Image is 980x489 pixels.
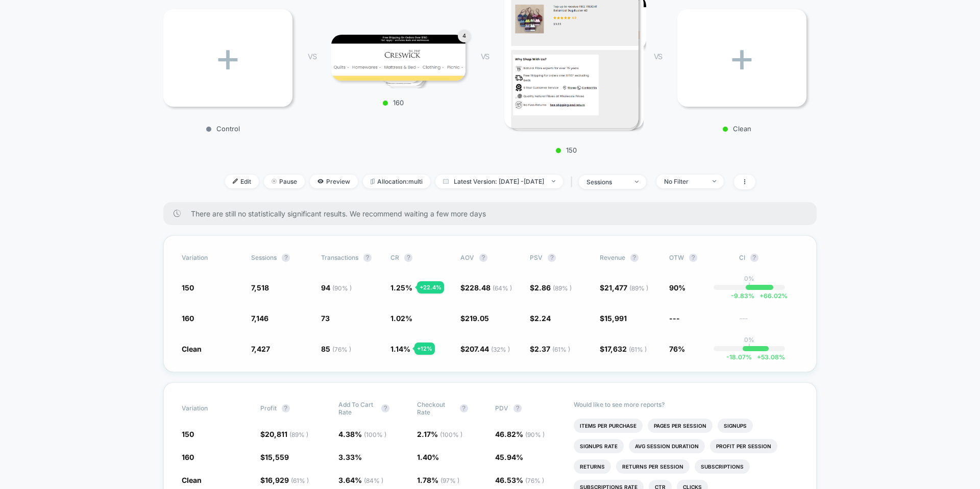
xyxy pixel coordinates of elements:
span: 90% [669,283,685,292]
p: | [748,282,750,290]
span: ( 90 % ) [525,431,545,438]
img: calendar [443,179,449,184]
span: -18.07 % [726,353,752,361]
button: ? [460,404,468,412]
span: $ [460,314,489,323]
div: sessions [586,178,627,186]
span: 3.64 % [338,476,383,484]
p: | [748,344,750,351]
p: 150 [499,146,633,154]
div: + [163,9,292,107]
div: + 12 % [414,343,435,355]
span: Add To Cart Rate [338,401,376,416]
img: 160 main [331,35,465,81]
span: $ [530,283,572,292]
span: PSV [530,254,543,261]
span: 1.02 % [390,314,412,323]
span: $ [260,430,308,438]
span: Allocation: multi [363,175,430,188]
span: PDV [495,404,508,412]
span: There are still no statistically significant results. We recommend waiting a few more days [191,209,796,218]
span: 94 [321,283,352,292]
span: Pause [264,175,305,188]
img: rebalance [371,179,375,184]
button: ? [548,254,556,262]
span: 73 [321,314,330,323]
span: $ [530,345,570,353]
span: ( 32 % ) [491,346,510,353]
li: Profit Per Session [710,439,777,453]
li: Pages Per Session [648,419,713,433]
span: $ [460,345,510,353]
span: 150 [182,283,194,292]
span: 207.44 [465,345,510,353]
span: 53.08 % [752,353,785,361]
div: 4 [458,30,471,42]
span: ( 100 % ) [364,431,386,438]
span: ( 90 % ) [332,284,352,292]
span: 17,632 [604,345,647,353]
p: 0% [744,275,754,282]
li: Signups Rate [574,439,624,453]
span: 16,929 [265,476,309,484]
span: -9.83 % [731,292,754,300]
span: 150 [182,430,194,438]
div: + [677,9,806,107]
span: $ [530,314,551,323]
span: Checkout Rate [417,401,455,416]
li: Subscriptions [695,459,750,474]
span: Revenue [600,254,625,261]
button: ? [282,404,290,412]
span: --- [669,314,680,323]
button: ? [513,404,522,412]
span: 21,477 [604,283,648,292]
span: Transactions [321,254,358,261]
span: 2.24 [534,314,551,323]
span: CR [390,254,399,261]
span: Clean [182,476,202,484]
span: 2.86 [534,283,572,292]
li: Signups [718,419,753,433]
span: $ [460,283,512,292]
span: 15,991 [604,314,627,323]
span: 20,811 [265,430,308,438]
span: $ [600,314,627,323]
span: $ [600,283,648,292]
span: $ [260,476,309,484]
span: $ [260,453,289,461]
div: No Filter [664,178,705,185]
span: 15,559 [265,453,289,461]
span: OTW [669,254,725,262]
span: ( 61 % ) [552,346,570,353]
span: 45.94 % [495,453,523,461]
span: ( 84 % ) [364,477,383,484]
span: $ [600,345,647,353]
span: Variation [182,401,238,416]
span: ( 89 % ) [553,284,572,292]
span: 76% [669,345,685,353]
button: ? [750,254,758,262]
span: ( 97 % ) [440,477,459,484]
span: 3.33 % [338,453,362,461]
img: end [552,180,555,182]
span: 46.53 % [495,476,544,484]
div: + 22.4 % [417,281,444,294]
button: ? [689,254,697,262]
span: Clean [182,345,202,353]
span: Sessions [251,254,277,261]
span: ( 61 % ) [629,346,647,353]
span: 4.38 % [338,430,386,438]
button: ? [404,254,412,262]
span: Edit [225,175,259,188]
span: --- [739,315,798,323]
span: ( 89 % ) [629,284,648,292]
li: Items Per Purchase [574,419,643,433]
p: 0% [744,336,754,344]
li: Avg Session Duration [629,439,705,453]
img: end [635,181,639,183]
span: 1.40 % [417,453,439,461]
span: ( 64 % ) [493,284,512,292]
span: VS [654,52,662,61]
button: ? [363,254,372,262]
span: Latest Version: [DATE] - [DATE] [435,175,563,188]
